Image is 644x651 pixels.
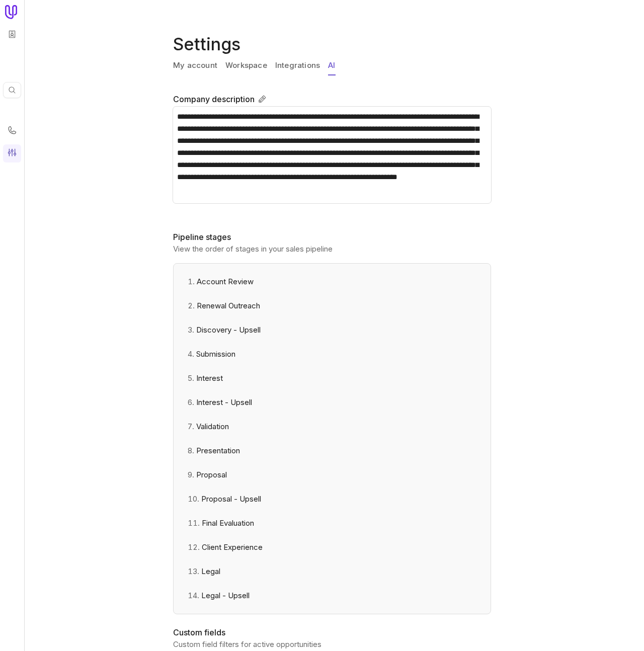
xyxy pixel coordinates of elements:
[182,535,482,559] li: Client Experience
[182,584,482,608] li: Legal - Upsell
[182,294,482,318] li: Renewal Outreach
[173,638,491,650] p: Custom field filters for active opportunities
[182,415,482,439] li: Validation
[173,243,491,255] p: View the order of stages in your sales pipeline
[275,56,320,75] a: Integrations
[182,559,482,584] li: Legal
[182,342,482,366] li: Submission
[182,390,482,415] li: Interest - Upsell
[182,270,482,294] li: Account Review
[255,92,270,107] button: Edit company description
[328,56,335,75] a: AI
[173,56,217,75] a: My account
[182,487,482,511] li: Proposal - Upsell
[182,366,482,390] li: Interest
[173,626,491,638] h2: Custom fields
[173,231,491,243] h2: Pipeline stages
[182,463,482,487] li: Proposal
[182,439,482,463] li: Presentation
[5,27,20,42] button: Workspace
[182,318,482,342] li: Discovery - Upsell
[173,32,495,56] h1: Settings
[173,93,255,105] label: Company description
[225,56,267,75] a: Workspace
[182,511,482,535] li: Final Evaluation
